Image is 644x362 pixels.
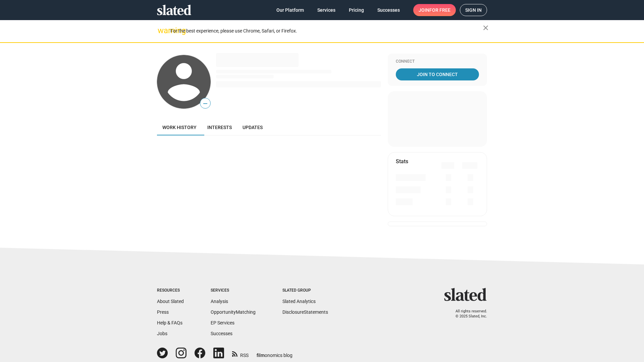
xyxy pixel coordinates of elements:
a: Analysis [211,299,228,304]
a: Jobs [157,331,167,336]
span: Join [419,4,450,16]
a: Services [312,4,341,16]
span: Sign in [465,4,482,16]
a: DisclosureStatements [282,309,328,315]
span: — [200,99,210,108]
a: Press [157,309,169,315]
a: Successes [211,331,232,336]
a: Slated Analytics [282,299,316,304]
div: Connect [396,59,479,64]
mat-icon: warning [158,26,166,35]
span: Work history [162,125,197,130]
span: Join To Connect [397,68,478,80]
a: Help & FAQs [157,320,182,325]
span: Updates [243,125,263,130]
div: Resources [157,288,184,293]
a: Pricing [343,4,369,16]
a: About Slated [157,299,184,304]
a: filmonomics blog [257,347,292,359]
a: EP Services [211,320,234,325]
a: Interests [202,119,237,135]
a: Join To Connect [396,68,479,80]
span: Interests [207,125,232,130]
a: RSS [232,348,249,359]
div: For the best experience, please use Chrome, Safari, or Firefox. [170,26,483,36]
span: Services [317,4,335,16]
a: OpportunityMatching [211,309,256,315]
div: Services [211,288,256,293]
a: Work history [157,119,202,135]
span: Successes [377,4,400,16]
p: All rights reserved. © 2025 Slated, Inc. [448,309,487,319]
a: Updates [237,119,268,135]
span: film [257,353,265,358]
a: Sign in [460,4,487,16]
span: Our Platform [276,4,304,16]
a: Our Platform [271,4,309,16]
mat-icon: close [482,24,490,32]
a: Successes [372,4,405,16]
span: for free [429,4,450,16]
span: Pricing [349,4,364,16]
a: Joinfor free [413,4,456,16]
mat-card-title: Stats [396,158,408,165]
div: Slated Group [282,288,328,293]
